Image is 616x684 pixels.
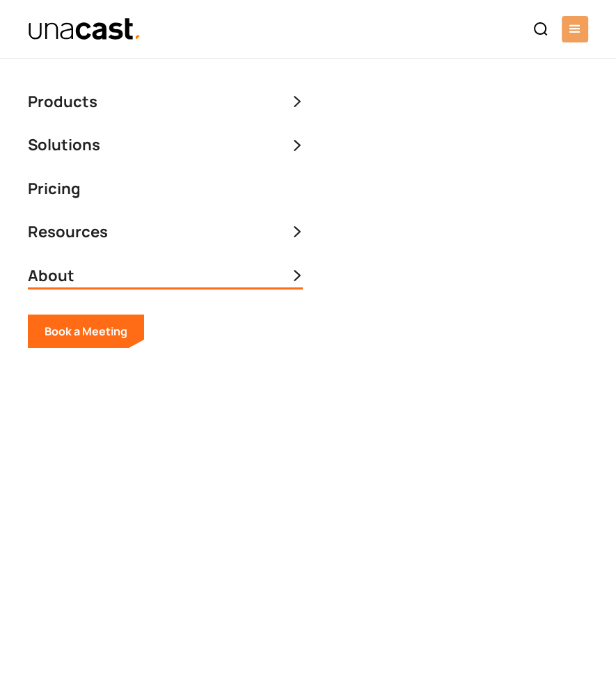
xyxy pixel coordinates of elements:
div: Solutions [28,132,303,159]
div: Solutions [28,136,100,154]
a: home [28,17,141,42]
img: Unacast text logo [28,17,141,42]
div: About [28,267,74,285]
div: Resources [28,219,303,246]
a: Book a Meeting [28,315,144,348]
div: menu [562,16,588,42]
div: About [28,263,303,289]
div: Resources [28,223,108,241]
a: Pricing [28,176,81,202]
div: Products [28,89,303,116]
div: Products [28,93,97,111]
img: Search icon [532,21,549,38]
